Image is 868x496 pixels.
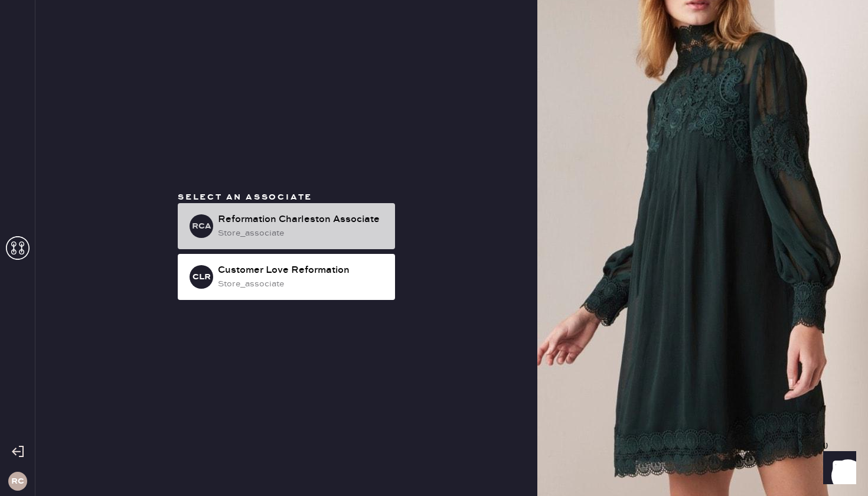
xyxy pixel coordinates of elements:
iframe: Front Chat [812,443,863,494]
div: Customer Love Reformation [218,263,386,278]
h3: RC [11,477,24,485]
span: Select an associate [178,192,312,203]
div: store_associate [218,227,386,240]
div: Reformation Charleston Associate [218,213,386,227]
div: store_associate [218,278,386,291]
h3: RCA [192,222,211,230]
h3: CLR [192,273,211,281]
